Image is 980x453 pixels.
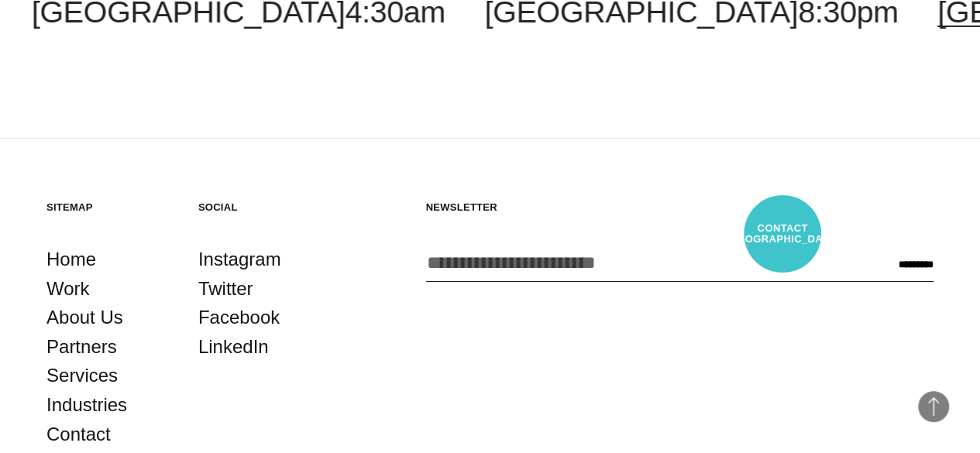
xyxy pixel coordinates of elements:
[426,201,934,214] h5: Newsletter
[46,201,175,214] h5: Sitemap
[46,332,117,362] a: Partners
[918,391,949,422] button: Back to Top
[46,390,127,420] a: Industries
[46,420,111,449] a: Contact
[198,245,281,274] a: Instagram
[46,245,96,274] a: Home
[198,274,253,304] a: Twitter
[198,303,280,332] a: Facebook
[46,361,118,390] a: Services
[198,201,327,214] h5: Social
[46,303,123,332] a: About Us
[46,274,90,304] a: Work
[198,332,269,362] a: LinkedIn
